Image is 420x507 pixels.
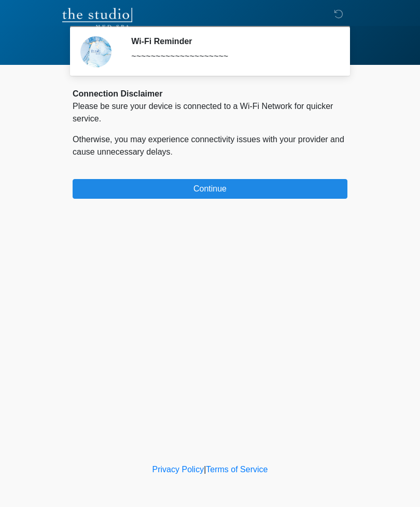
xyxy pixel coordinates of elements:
[131,36,332,46] h2: Wi-Fi Reminder
[204,465,206,474] a: |
[171,147,173,156] span: .
[206,465,268,474] a: Terms of Service
[80,36,111,67] img: Agent Avatar
[73,133,347,158] p: Otherwise, you may experience connectivity issues with your provider and cause unnecessary delays
[73,179,347,199] button: Continue
[62,8,132,29] img: The Studio Med Spa Logo
[131,50,332,63] div: ~~~~~~~~~~~~~~~~~~~~
[73,100,347,125] p: Please be sure your device is connected to a Wi-Fi Network for quicker service.
[73,88,347,100] div: Connection Disclaimer
[152,465,204,474] a: Privacy Policy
